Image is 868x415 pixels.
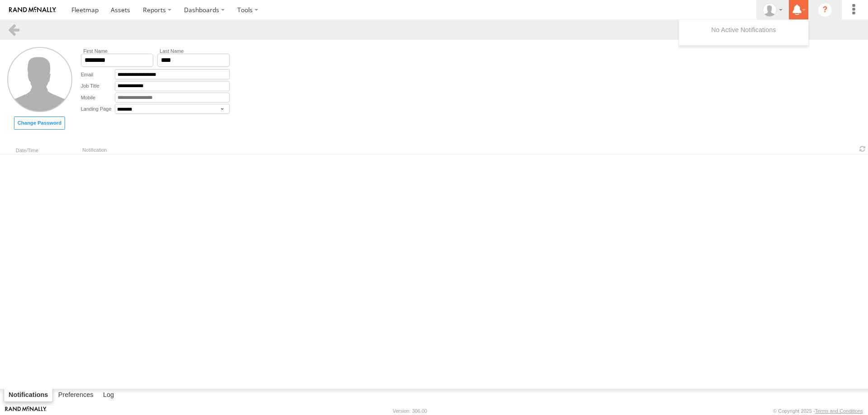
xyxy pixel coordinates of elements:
i: ? [818,3,832,17]
span: Refresh [857,145,868,153]
label: Preferences [54,389,98,402]
a: Terms and Conditions [815,408,863,414]
a: Back to landing page [7,23,20,36]
label: Set new password [14,117,65,130]
div: Date/Time [10,149,44,153]
label: Email [81,69,115,79]
label: Landing Page [81,104,115,114]
label: Notifications [4,389,53,402]
div: Version: 306.00 [393,408,427,414]
label: Job Title [81,81,115,91]
label: First Name [81,48,153,54]
img: rand-logo.svg [9,7,56,13]
div: Samantha Graf [759,3,786,17]
label: Log [99,389,118,402]
div: Notification [82,147,857,153]
label: Last Name [157,48,230,54]
label: Mobile [81,93,115,103]
div: © Copyright 2025 - [773,408,863,414]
